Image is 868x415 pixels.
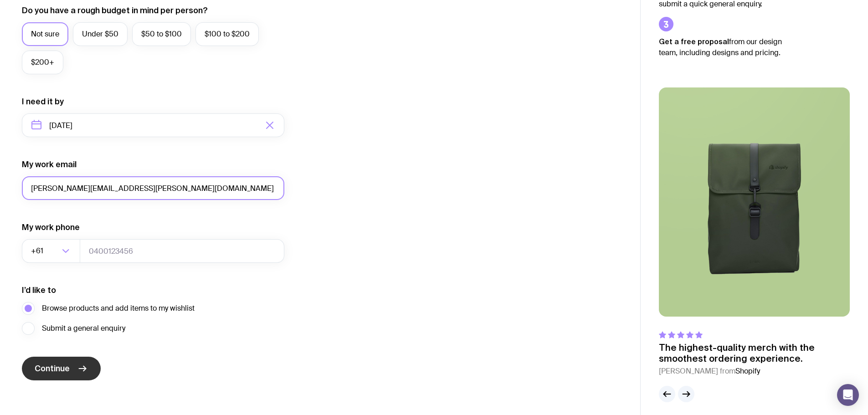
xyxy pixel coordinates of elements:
input: Search for option [45,239,59,263]
p: from our design team, including designs and pricing. [659,36,796,58]
label: My work phone [22,222,80,233]
span: Browse products and add items to my wishlist [42,303,195,314]
div: Open Intercom Messenger [837,384,859,406]
label: My work email [22,159,77,170]
strong: Get a free proposal [659,37,729,46]
div: Search for option [22,239,80,263]
span: Submit a general enquiry [42,323,125,334]
label: I’d like to [22,285,56,296]
input: you@email.com [22,176,284,200]
label: Under $50 [73,22,128,46]
label: Not sure [22,22,68,46]
input: 0400123456 [80,239,284,263]
label: $100 to $200 [195,22,259,46]
label: I need it by [22,96,64,107]
span: Continue [35,363,70,374]
button: Continue [22,357,101,380]
cite: [PERSON_NAME] from [659,366,850,377]
p: The highest-quality merch with the smoothest ordering experience. [659,342,850,364]
label: Do you have a rough budget in mind per person? [22,5,208,16]
input: Select a target date [22,113,284,137]
label: $200+ [22,51,63,74]
span: +61 [31,239,45,263]
label: $50 to $100 [132,22,191,46]
span: Shopify [735,366,760,376]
